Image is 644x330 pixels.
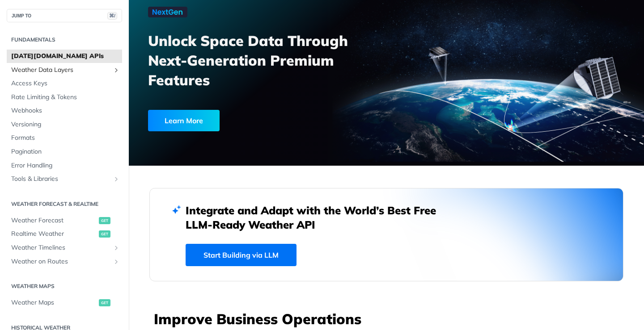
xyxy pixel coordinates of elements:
span: Weather Timelines [11,243,110,252]
span: Formats [11,134,120,142]
span: Weather Data Layers [11,66,110,75]
span: Pagination [11,147,120,156]
h2: Fundamentals [7,36,122,44]
span: Webhooks [11,106,120,115]
span: Access Keys [11,79,120,88]
span: Weather on Routes [11,257,110,266]
button: Show subpages for Tools & Libraries [113,175,120,183]
span: Tools & Libraries [11,175,110,184]
button: Show subpages for Weather Data Layers [113,67,120,74]
span: [DATE][DOMAIN_NAME] APIs [11,52,120,61]
a: Pagination [7,145,122,159]
img: NextGen [148,7,187,17]
span: ⌘/ [107,12,117,20]
a: Webhooks [7,104,122,117]
span: Weather Forecast [11,216,97,225]
span: get [99,230,110,238]
a: Error Handling [7,159,122,172]
span: get [99,217,110,224]
button: Show subpages for Weather Timelines [113,244,120,251]
a: Formats [7,131,122,145]
h3: Improve Business Operations [154,309,623,329]
h3: Unlock Space Data Through Next-Generation Premium Features [148,31,396,90]
span: get [99,299,110,306]
h2: Weather Forecast & realtime [7,200,122,208]
a: Weather Mapsget [7,296,122,309]
a: Access Keys [7,77,122,90]
a: Tools & LibrariesShow subpages for Tools & Libraries [7,172,122,186]
a: Weather TimelinesShow subpages for Weather Timelines [7,241,122,255]
span: Error Handling [11,161,120,170]
span: Rate Limiting & Tokens [11,93,120,102]
span: Weather Maps [11,298,97,307]
a: Versioning [7,118,122,131]
button: Show subpages for Weather on Routes [113,258,120,265]
span: Realtime Weather [11,230,97,238]
a: Learn More [148,110,347,131]
a: Start Building via LLM [186,244,297,266]
div: Learn More [148,110,220,131]
a: Weather Forecastget [7,214,122,227]
span: Versioning [11,120,120,129]
h2: Integrate and Adapt with the World’s Best Free LLM-Ready Weather API [186,203,449,232]
a: Rate Limiting & Tokens [7,91,122,104]
a: Weather on RoutesShow subpages for Weather on Routes [7,255,122,268]
a: [DATE][DOMAIN_NAME] APIs [7,50,122,63]
a: Realtime Weatherget [7,227,122,241]
h2: Weather Maps [7,282,122,290]
a: Weather Data LayersShow subpages for Weather Data Layers [7,63,122,77]
button: JUMP TO⌘/ [7,9,122,22]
